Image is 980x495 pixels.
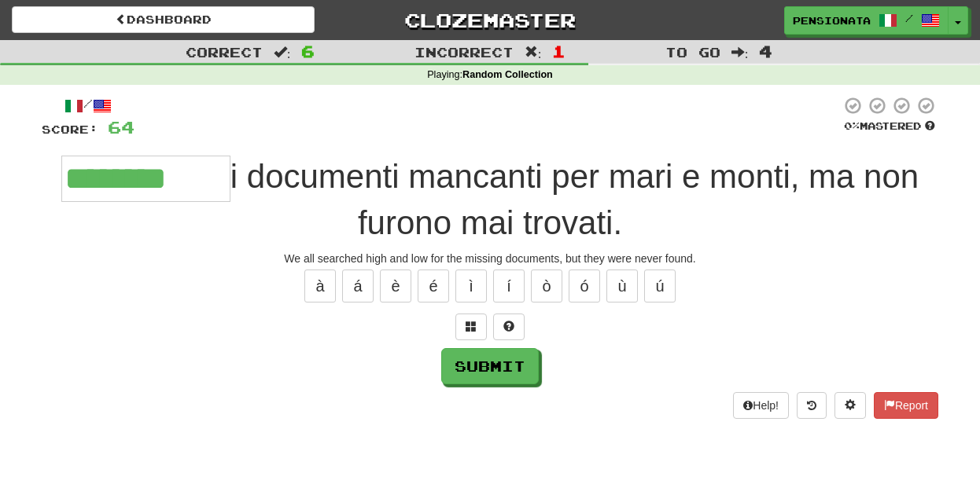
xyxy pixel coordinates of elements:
[414,44,514,60] span: Incorrect
[342,269,374,302] button: á
[418,269,449,302] button: é
[525,46,542,59] span: :
[552,42,566,60] span: 1
[441,348,539,384] button: Submit
[380,269,411,302] button: è
[493,313,525,340] button: Single letter hint - you only get 1 per sentence and score half the points! alt+h
[108,117,134,137] span: 64
[731,46,749,59] span: :
[42,123,98,136] span: Score:
[301,42,315,60] span: 6
[42,96,134,115] div: /
[793,13,871,27] span: pensionata
[455,313,487,340] button: Switch sentence to multiple choice alt+p
[42,251,938,266] div: We all searched high and low for the missing documents, but they were never found.
[759,42,772,60] span: 4
[274,46,291,59] span: :
[12,6,315,33] a: Dashboard
[874,392,938,419] button: Report
[797,392,827,419] button: Round history (alt+y)
[531,269,562,302] button: ò
[569,269,600,302] button: ó
[462,69,553,80] strong: Random Collection
[493,269,525,302] button: í
[455,269,487,302] button: ì
[304,269,336,302] button: à
[606,269,638,302] button: ù
[665,44,720,60] span: To go
[733,392,789,419] button: Help!
[841,119,938,134] div: Mastered
[784,6,949,35] a: pensionata /
[905,13,913,24] span: /
[338,6,641,34] a: Clozemaster
[644,269,676,302] button: ú
[844,119,860,132] span: 0 %
[230,158,919,241] span: i documenti mancanti per mari e monti, ma non furono mai trovati.
[186,44,263,60] span: Correct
